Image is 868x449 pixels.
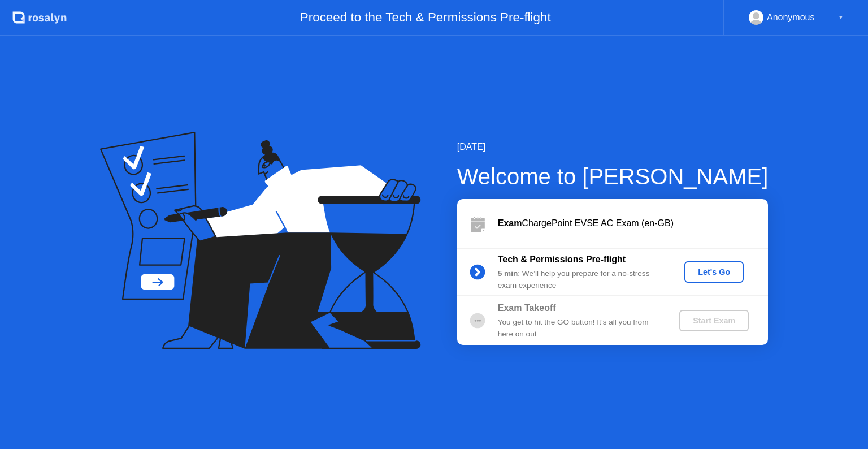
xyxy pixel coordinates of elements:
div: You get to hit the GO button! It’s all you from here on out [498,317,661,340]
div: ▼ [838,10,844,25]
b: Exam Takeoff [498,303,556,313]
div: Let's Go [689,267,739,277]
div: Start Exam [684,316,744,325]
button: Start Exam [679,310,749,331]
div: [DATE] [457,140,769,154]
button: Let's Go [684,261,744,283]
div: : We’ll help you prepare for a no-stress exam experience [498,268,661,291]
b: 5 min [498,269,518,278]
div: Welcome to [PERSON_NAME] [457,159,769,193]
b: Tech & Permissions Pre-flight [498,254,626,264]
b: Exam [498,218,522,228]
div: Anonymous [767,10,815,25]
div: ChargePoint EVSE AC Exam (en-GB) [498,217,768,230]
